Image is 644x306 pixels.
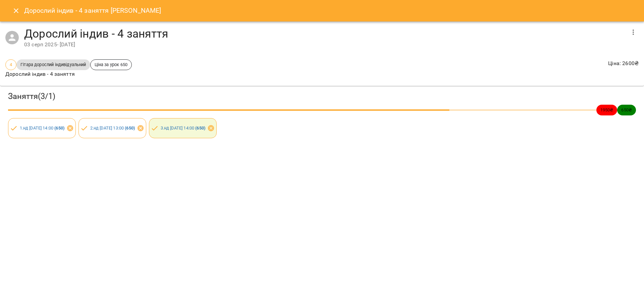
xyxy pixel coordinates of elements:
[20,125,64,131] a: 1.нд [DATE] 14:00 (650)
[6,61,16,68] span: 4
[125,125,135,131] b: ( 650 )
[608,59,639,67] p: Ціна : 2600 ₴
[8,118,76,138] div: 1.нд [DATE] 14:00 (650)
[24,5,161,16] h6: Дорослий індив - 4 заняття [PERSON_NAME]
[24,27,625,41] h4: Дорослий індив - 4 заняття
[24,41,625,49] div: 03 серп 2025 - [DATE]
[161,125,205,131] a: 3.нд [DATE] 14:00 (650)
[596,107,618,113] span: 1950 ₴
[8,91,636,102] h3: Заняття ( 3 / 1 )
[54,125,64,131] b: ( 650 )
[8,3,24,19] button: Close
[149,118,217,138] div: 3.нд [DATE] 14:00 (650)
[91,61,131,68] span: Ціна за урок 650
[195,125,205,131] b: ( 650 )
[617,107,636,113] span: 650 ₴
[5,70,132,78] p: Дорослий індив - 4 заняття
[78,118,146,138] div: 2.нд [DATE] 13:00 (650)
[90,125,135,131] a: 2.нд [DATE] 13:00 (650)
[16,61,90,68] span: Гітара дорослий індивідуальний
